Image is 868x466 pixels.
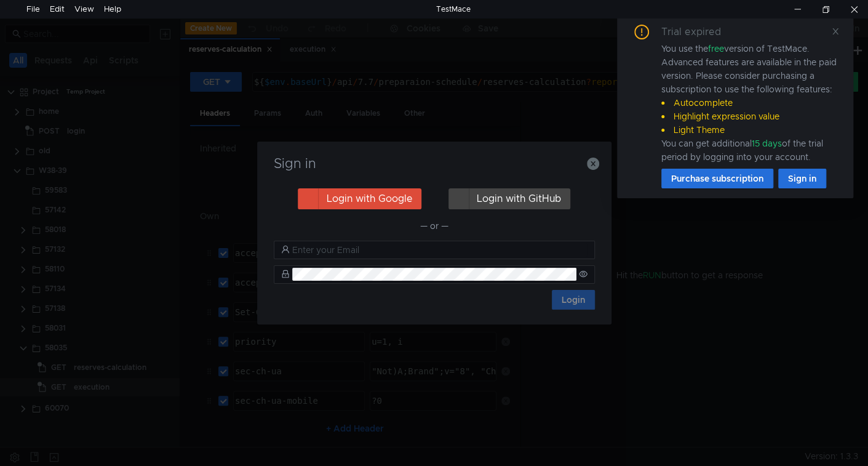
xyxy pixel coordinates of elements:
[661,96,838,110] li: Autocomplete
[661,169,773,188] button: Purchase subscription
[272,156,597,171] h3: Sign in
[752,138,782,149] span: 15 days
[661,25,736,39] div: Trial expired
[778,169,826,188] button: Sign in
[661,42,838,164] div: You use the version of TestMace. Advanced features are available in the paid version. Please cons...
[298,188,421,209] button: Login with Google
[274,219,595,233] div: — or —
[661,110,838,123] li: Highlight expression value
[661,123,838,137] li: Light Theme
[448,188,570,209] button: Login with GitHub
[292,243,587,257] input: Enter your Email
[661,137,838,164] div: You can get additional of the trial period by logging into your account.
[708,43,724,54] span: free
